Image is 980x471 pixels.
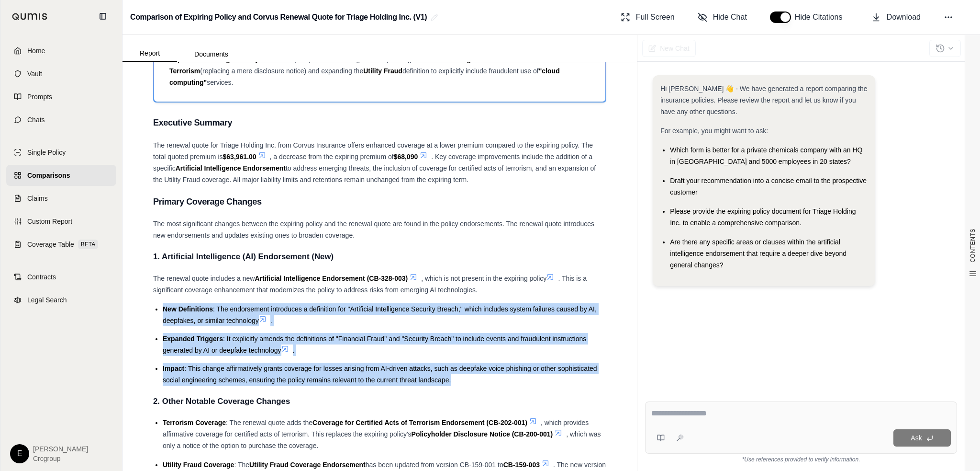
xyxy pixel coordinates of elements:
[153,164,596,184] span: to address emerging threats, the inclusion of coverage for certified acts of terrorism, and an ex...
[363,67,402,75] span: Utility Fraud
[412,430,553,438] span: Policyholder Disclosure Notice (CB-200-001)
[660,127,768,135] span: For example, you might want to ask:
[27,272,56,282] span: Contracts
[200,67,363,75] span: (replacing a mere disclosure notice) and expanding the
[27,69,42,79] span: Vault
[6,234,116,255] a: Coverage TableBETA
[163,365,184,372] span: Impact
[6,63,116,84] a: Vault
[27,240,74,249] span: Coverage Table
[6,142,116,163] a: Single Policy
[10,444,29,463] div: E
[27,148,66,157] span: Single Policy
[670,238,846,269] span: Are there any specific areas or clauses within the artificial intelligence endorsement that requi...
[27,171,70,180] span: Comparisons
[6,109,116,130] a: Chats
[176,164,286,172] strong: Artificial Intelligence Endorsement
[6,165,116,186] a: Comparisons
[226,419,312,426] span: : The renewal quote adds the
[6,40,116,61] a: Home
[969,229,977,263] span: CONTENTS
[645,454,957,463] div: *Use references provided to verify information.
[636,11,675,23] span: Full Screen
[153,275,587,294] span: . This is a significant coverage enhancement that modernizes the policy to address risks from eme...
[868,8,924,27] button: Download
[887,11,921,23] span: Download
[78,240,98,249] span: BETA
[163,419,226,426] span: Terrorism Coverage
[153,153,592,172] span: . Key coverage improvements include the addition of a specific
[163,305,597,324] span: : The endorsement introduces a definition for "Artificial Intelligence Security Breach," which in...
[366,461,503,469] span: has been updated from version CB-159-001 to
[153,220,594,239] span: The most significant changes between the expiring policy and the renewal quote are found in the p...
[27,92,52,102] span: Prompts
[293,346,295,354] span: .
[6,266,116,287] a: Contracts
[130,9,427,26] h2: Comparison of Expiring Policy and Corvus Renewal Quote for Triage Holding Inc. (V1)
[713,11,747,23] span: Hide Chat
[27,295,67,305] span: Legal Search
[223,153,256,161] strong: $63,961.00
[6,188,116,209] a: Claims
[177,46,245,62] button: Documents
[153,275,255,282] span: The renewal quote includes a new
[6,86,116,107] a: Prompts
[153,249,606,265] h4: 1. Artificial Intelligence (AI) Endorsement (New)
[6,211,116,232] a: Custom Report
[670,177,867,196] span: Draft your recommendation into a concise email to the prospective customer
[660,85,867,115] span: Hi [PERSON_NAME] 👋 - We have generated a report comparing the insurance policies. Please review t...
[153,393,606,410] h4: 2. Other Notable Coverage Changes
[153,114,606,131] h3: Executive Summary
[503,461,540,469] span: CB-159-003
[670,146,862,165] span: Which form is better for a private chemicals company with an HQ in [GEOGRAPHIC_DATA] and 5000 emp...
[255,275,408,282] strong: Artificial Intelligence Endorsement (CB-328-003)
[33,454,88,463] span: Crcgroup
[207,79,233,86] span: services.
[163,335,223,343] span: Expanded Triggers
[617,8,679,27] button: Full Screen
[421,275,546,282] span: , which is not present in the expiring policy
[27,217,72,226] span: Custom Report
[402,67,539,75] span: definition to explicitly include fraudulent use of
[670,207,856,227] span: Please provide the expiring policy document for Triage Holding Inc. to enable a comprehensive com...
[33,444,88,454] span: [PERSON_NAME]
[153,141,593,161] span: The renewal quote for Triage Holding Inc. from Corvus Insurance offers enhanced coverage at a low...
[893,429,951,447] button: Ask
[234,461,249,469] span: : The
[270,317,272,324] span: .
[153,193,606,210] h3: Primary Coverage Changes
[27,115,45,125] span: Chats
[95,9,111,24] button: Collapse sidebar
[163,305,213,313] span: New Definitions
[795,11,848,23] span: Hide Citations
[6,289,116,310] a: Legal Search
[312,419,527,426] span: Coverage for Certified Acts of Terrorism Endorsement (CB-202-001)
[694,8,751,27] button: Hide Chat
[163,461,234,469] span: Utility Fraud Coverage
[394,153,418,161] strong: $68,090
[249,461,366,469] span: Utility Fraud Coverage Endorsement
[27,46,45,56] span: Home
[163,365,597,384] span: : This change affirmatively grants coverage for losses arising from AI-driven attacks, such as de...
[27,194,48,203] span: Claims
[911,434,922,442] span: Ask
[270,153,394,161] span: , a decrease from the expiring premium of
[163,335,586,354] span: : It explicitly amends the definitions of "Financial Fraud" and "Security Breach" to include even...
[12,13,48,20] img: Qumis Logo
[122,46,177,62] button: Report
